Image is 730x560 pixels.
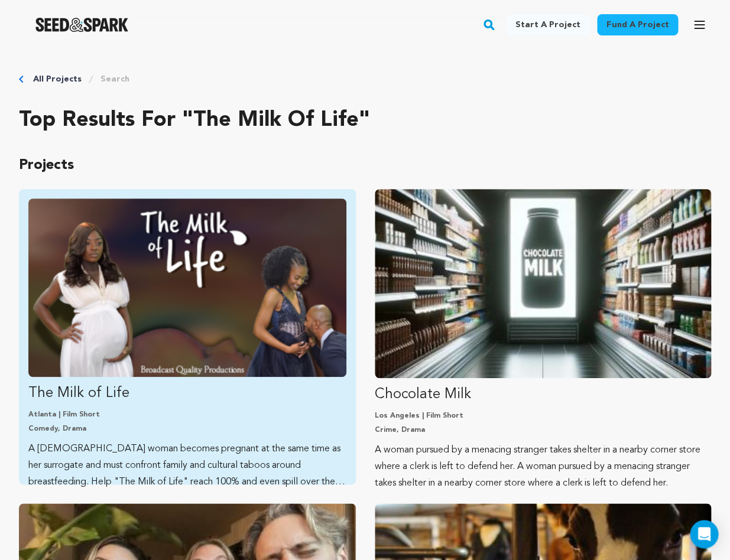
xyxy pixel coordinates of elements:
p: Chocolate Milk [375,385,712,404]
a: Fund a project [597,14,678,35]
h2: Top results for "The Milk of Life" [19,109,711,132]
a: Start a project [506,14,590,35]
a: All Projects [33,73,82,85]
p: Los Angeles | Film Short [375,411,712,421]
p: Comedy, Drama [28,424,346,434]
a: Fund The Milk of Life [28,198,346,490]
img: Seed&Spark Logo Dark Mode [35,18,128,32]
p: A woman pursued by a menacing stranger takes shelter in a nearby corner store where a clerk is le... [375,442,712,491]
p: Projects [19,156,711,175]
p: Crime, Drama [375,425,712,435]
a: Fund Chocolate Milk [375,189,712,491]
a: Search [100,73,129,85]
div: Open Intercom Messenger [690,520,718,548]
p: The Milk of Life [28,384,346,403]
p: A [DEMOGRAPHIC_DATA] woman becomes pregnant at the same time as her surrogate and must confront f... [28,441,346,490]
p: Atlanta | Film Short [28,410,346,419]
a: Seed&Spark Homepage [35,18,128,32]
div: Breadcrumb [19,73,711,85]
